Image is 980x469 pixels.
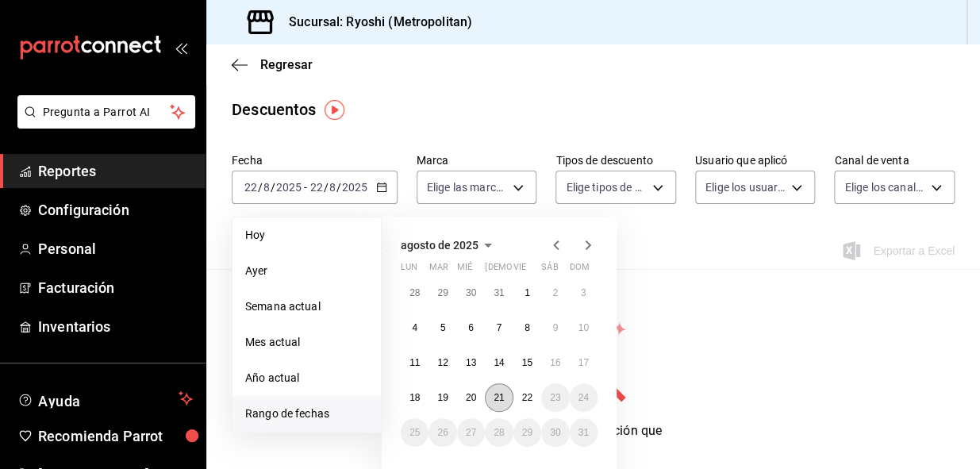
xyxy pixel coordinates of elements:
span: Elige las marcas [427,179,508,195]
abbr: sábado [541,262,558,279]
span: Año actual [245,370,368,386]
button: 11 de agosto de 2025 [401,348,429,377]
button: 16 de agosto de 2025 [541,348,569,377]
button: 24 de agosto de 2025 [570,383,598,412]
span: Elige los usuarios [705,179,786,195]
abbr: 28 de agosto de 2025 [494,427,504,438]
button: 6 de agosto de 2025 [457,313,485,342]
span: Mes actual [245,334,368,351]
span: Ayuda [38,389,172,408]
button: 26 de agosto de 2025 [429,418,456,447]
abbr: 3 de agosto de 2025 [581,287,586,298]
abbr: 24 de agosto de 2025 [578,392,589,403]
button: 9 de agosto de 2025 [541,313,569,342]
button: agosto de 2025 [401,236,498,255]
button: 30 de agosto de 2025 [541,418,569,447]
span: Pregunta a Parrot AI [43,104,171,121]
img: Tooltip marker [325,100,344,120]
span: Facturación [38,277,193,298]
abbr: 30 de agosto de 2025 [550,427,560,438]
button: 8 de agosto de 2025 [513,313,541,342]
abbr: martes [429,262,448,279]
button: 1 de agosto de 2025 [513,279,541,307]
abbr: 2 de agosto de 2025 [552,287,558,298]
abbr: miércoles [457,262,472,279]
button: 28 de julio de 2025 [401,279,429,307]
abbr: 20 de agosto de 2025 [466,392,476,403]
button: 3 de agosto de 2025 [570,279,598,307]
input: -- [309,181,323,194]
abbr: 13 de agosto de 2025 [466,357,476,368]
span: Personal [38,238,193,259]
span: Configuración [38,199,193,221]
abbr: 31 de agosto de 2025 [578,427,589,438]
abbr: 22 de agosto de 2025 [522,392,532,403]
button: 29 de julio de 2025 [429,279,456,307]
button: 2 de agosto de 2025 [541,279,569,307]
span: / [271,181,275,194]
a: Pregunta a Parrot AI [11,115,195,132]
abbr: 26 de agosto de 2025 [437,427,448,438]
abbr: 11 de agosto de 2025 [409,357,420,368]
span: Elige los canales de venta [844,179,925,195]
abbr: 7 de agosto de 2025 [497,322,502,333]
span: - [304,181,307,194]
button: 29 de agosto de 2025 [513,418,541,447]
button: 10 de agosto de 2025 [570,313,598,342]
span: Reportes [38,160,193,182]
input: -- [329,181,336,194]
abbr: 21 de agosto de 2025 [494,392,504,403]
button: 12 de agosto de 2025 [429,348,456,377]
abbr: 16 de agosto de 2025 [550,357,560,368]
abbr: 29 de julio de 2025 [437,287,448,298]
span: Semana actual [245,298,368,315]
h3: Sucursal: Ryoshi (Metropolitan) [276,13,472,32]
div: Descuentos [232,98,316,121]
button: 19 de agosto de 2025 [429,383,456,412]
button: 31 de agosto de 2025 [570,418,598,447]
button: 7 de agosto de 2025 [485,313,513,342]
abbr: 19 de agosto de 2025 [437,392,448,403]
abbr: 4 de agosto de 2025 [412,322,417,333]
abbr: 18 de agosto de 2025 [409,392,420,403]
span: Hoy [245,227,368,244]
span: Recomienda Parrot [38,425,193,447]
button: 25 de agosto de 2025 [401,418,429,447]
button: Regresar [232,57,313,72]
abbr: 29 de agosto de 2025 [522,427,532,438]
input: -- [244,181,258,194]
span: agosto de 2025 [401,239,478,252]
label: Tipos de descuento [555,155,676,166]
abbr: 8 de agosto de 2025 [525,322,530,333]
abbr: 14 de agosto de 2025 [494,357,504,368]
abbr: 30 de julio de 2025 [466,287,476,298]
span: Elige tipos de descuento [566,179,647,195]
abbr: 27 de agosto de 2025 [466,427,476,438]
span: / [323,181,328,194]
abbr: lunes [401,262,417,279]
button: 5 de agosto de 2025 [429,313,456,342]
button: 15 de agosto de 2025 [513,348,541,377]
button: 18 de agosto de 2025 [401,383,429,412]
span: Rango de fechas [245,406,368,422]
abbr: 10 de agosto de 2025 [578,322,589,333]
label: Canal de venta [834,155,955,166]
input: ---- [341,181,368,194]
abbr: 5 de agosto de 2025 [440,322,446,333]
span: / [336,181,341,194]
button: 27 de agosto de 2025 [457,418,485,447]
abbr: 28 de julio de 2025 [409,287,420,298]
button: 31 de julio de 2025 [485,279,513,307]
abbr: 17 de agosto de 2025 [578,357,589,368]
label: Fecha [232,155,398,166]
abbr: 31 de julio de 2025 [494,287,504,298]
button: 30 de julio de 2025 [457,279,485,307]
input: -- [263,181,271,194]
button: 13 de agosto de 2025 [457,348,485,377]
span: / [258,181,263,194]
button: 4 de agosto de 2025 [401,313,429,342]
span: Regresar [260,57,313,72]
button: open_drawer_menu [175,41,187,54]
button: 22 de agosto de 2025 [513,383,541,412]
